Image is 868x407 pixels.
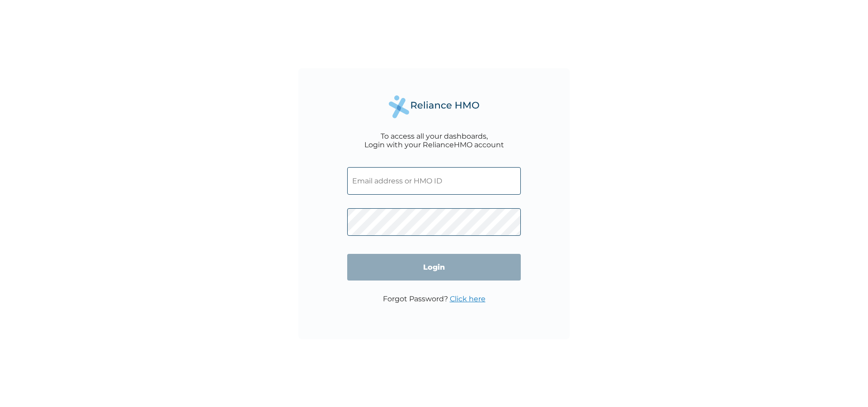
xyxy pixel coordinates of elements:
[347,167,521,195] input: Email address or HMO ID
[383,295,486,303] p: Forgot Password?
[389,95,479,118] img: Reliance Health's Logo
[450,295,486,303] a: Click here
[364,132,504,149] div: To access all your dashboards, Login with your RelianceHMO account
[347,254,521,281] input: Login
